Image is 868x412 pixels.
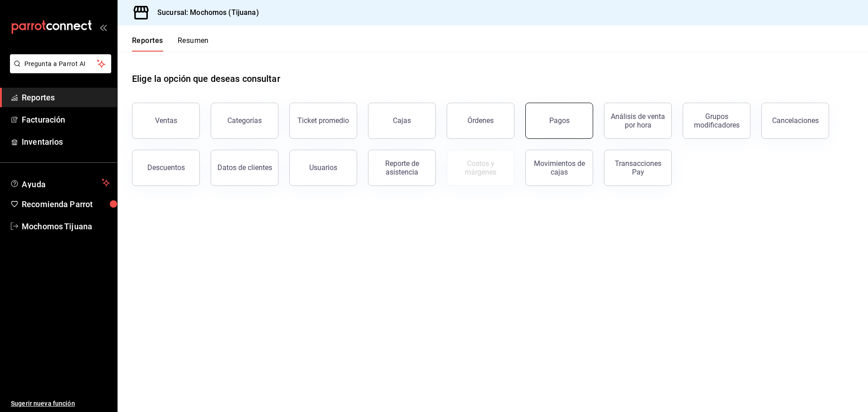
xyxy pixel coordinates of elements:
button: Transacciones Pay [604,150,672,186]
button: Pregunta a Parrot AI [10,54,111,73]
span: Ayuda [22,177,98,188]
div: Ventas [155,116,177,125]
div: Transacciones Pay [610,159,666,176]
button: open_drawer_menu [99,24,107,31]
button: Categorías [211,103,278,139]
button: Movimientos de cajas [525,150,593,186]
div: Categorías [227,116,262,125]
div: Costos y márgenes [453,159,509,176]
span: Recomienda Parrot [22,198,110,210]
button: Ticket promedio [289,103,357,139]
div: Cancelaciones [772,116,819,125]
div: Grupos modificadores [689,112,745,129]
div: Datos de clientes [217,163,272,172]
button: Descuentos [132,150,200,186]
span: Reportes [22,91,110,104]
span: Sugerir nueva función [11,399,110,408]
button: Datos de clientes [211,150,278,186]
button: Ventas [132,103,200,139]
button: Análisis de venta por hora [604,103,672,139]
span: Facturación [22,114,110,126]
button: Reporte de asistencia [368,150,436,186]
div: Cajas [393,115,411,126]
div: Análisis de venta por hora [610,112,666,129]
button: Usuarios [289,150,357,186]
div: Movimientos de cajas [531,159,587,176]
div: navigation tabs [132,36,209,52]
button: Resumen [178,36,209,52]
a: Pregunta a Parrot AI [6,66,111,75]
button: Grupos modificadores [683,103,750,139]
button: Cancelaciones [761,103,829,139]
button: Contrata inventarios para ver este reporte [447,150,514,186]
div: Pagos [549,116,570,125]
a: Cajas [368,103,436,139]
div: Reporte de asistencia [374,159,430,176]
span: Inventarios [22,136,110,148]
button: Pagos [525,103,593,139]
button: Órdenes [447,103,514,139]
div: Ticket promedio [297,116,349,125]
div: Descuentos [147,163,185,172]
div: Órdenes [467,116,494,125]
h1: Elige la opción que deseas consultar [132,72,280,85]
div: Usuarios [309,163,337,172]
button: Reportes [132,36,163,52]
span: Mochomos Tijuana [22,220,110,232]
h3: Sucursal: Mochomos (Tijuana) [150,7,259,18]
span: Pregunta a Parrot AI [24,59,97,69]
